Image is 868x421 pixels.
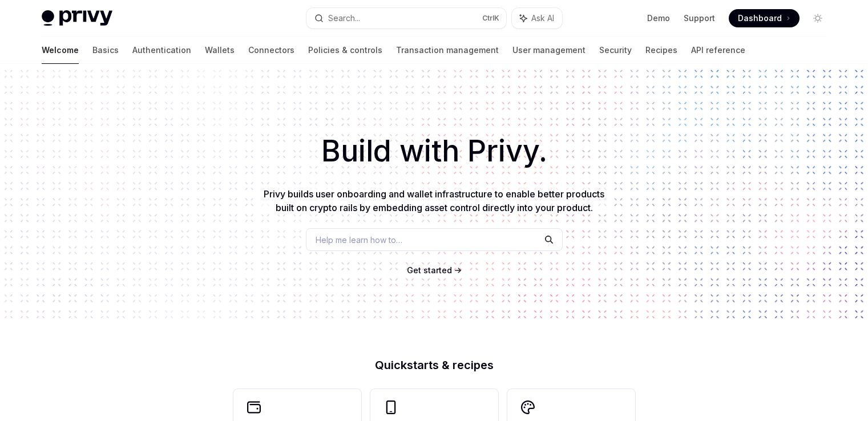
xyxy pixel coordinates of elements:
a: Security [599,37,632,64]
span: Help me learn how to… [316,234,402,246]
a: Dashboard [729,9,800,27]
span: Ask AI [531,13,554,24]
a: Recipes [645,37,677,64]
a: Policies & controls [308,37,382,64]
a: Connectors [248,37,294,64]
a: Demo [647,13,670,24]
h2: Quickstarts & recipes [233,359,635,371]
a: Transaction management [396,37,499,64]
h1: Build with Privy. [18,129,850,173]
a: Basics [92,37,119,64]
span: Get started [407,265,452,275]
button: Search...CtrlK [306,8,506,29]
a: Support [684,13,715,24]
button: Ask AI [512,8,562,29]
div: Search... [328,11,360,25]
a: Authentication [132,37,191,64]
a: Welcome [42,37,79,64]
span: Privy builds user onboarding and wallet infrastructure to enable better products built on crypto ... [264,188,604,213]
a: API reference [691,37,745,64]
a: Get started [407,265,452,276]
a: User management [512,37,586,64]
button: Toggle dark mode [809,9,827,27]
a: Wallets [205,37,235,64]
span: Ctrl K [482,14,499,23]
span: Dashboard [738,13,782,24]
img: light logo [42,10,112,26]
